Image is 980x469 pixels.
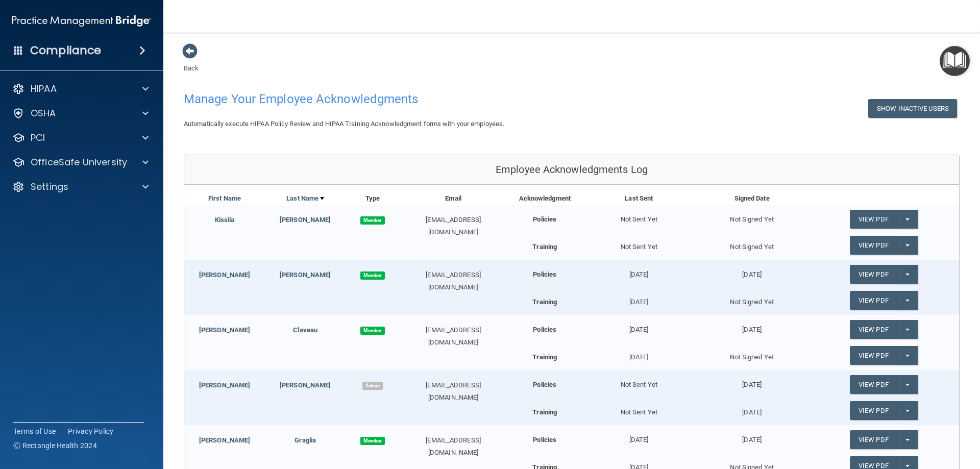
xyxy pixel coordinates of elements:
span: Automatically execute HIPAA Policy Review and HIPAA Training Acknowledgment forms with your emplo... [184,120,504,128]
div: [EMAIL_ADDRESS][DOMAIN_NAME] [400,269,507,293]
a: OfficeSafe University [12,156,149,168]
div: Signed Date [695,192,808,205]
a: [PERSON_NAME] [280,381,331,389]
div: Last Sent [582,192,695,205]
div: [DATE] [695,260,808,281]
a: View PDF [850,236,897,255]
span: Ⓒ Rectangle Health 2024 [13,440,97,451]
b: Training [532,298,557,306]
div: Not Signed Yet [695,205,808,226]
span: Admin [362,382,383,390]
a: Terms of Use [13,426,56,436]
a: OSHA [12,107,149,119]
span: Member [360,437,385,445]
div: Not Signed Yet [695,346,808,363]
span: Member [360,327,385,335]
a: [PERSON_NAME] [280,216,331,224]
p: PCI [31,132,45,144]
div: [DATE] [695,425,808,446]
div: Not Signed Yet [695,236,808,253]
b: Policies [533,326,556,333]
a: Settings [12,181,149,193]
div: Not Sent Yet [582,370,695,391]
a: View PDF [850,265,897,284]
span: Member [360,216,385,225]
div: [DATE] [695,370,808,391]
h4: Manage Your Employee Acknowledgments [184,92,630,106]
a: [PERSON_NAME] [199,436,250,444]
div: [EMAIL_ADDRESS][DOMAIN_NAME] [400,324,507,349]
div: [DATE] [582,315,695,336]
div: [EMAIL_ADDRESS][DOMAIN_NAME] [400,379,507,404]
div: Not Sent Yet [582,236,695,253]
a: [PERSON_NAME] [199,326,250,334]
div: [EMAIL_ADDRESS][DOMAIN_NAME] [400,214,507,238]
b: Training [532,243,557,251]
b: Policies [533,436,556,443]
a: View PDF [850,375,897,394]
p: OSHA [31,107,56,119]
div: [DATE] [582,425,695,446]
p: Settings [31,181,68,193]
a: [PERSON_NAME] [199,381,250,389]
a: [PERSON_NAME] [199,271,250,279]
div: Employee Acknowledgments Log [184,155,959,185]
img: PMB logo [12,11,151,31]
div: [DATE] [695,315,808,336]
b: Policies [533,381,556,388]
div: Not Sent Yet [582,205,695,226]
a: View PDF [850,320,897,339]
a: Privacy Policy [68,426,114,436]
p: HIPAA [31,83,57,95]
div: [DATE] [582,291,695,308]
div: [DATE] [582,346,695,363]
div: Acknowledgment [507,192,583,205]
a: HIPAA [12,83,149,95]
div: Type [346,192,399,205]
div: Email [400,192,507,205]
b: Training [532,408,557,416]
div: Not Sent Yet [582,401,695,418]
h4: Compliance [30,43,101,58]
button: Open Resource Center [940,46,970,76]
a: Kissila [215,216,235,224]
a: Back [184,52,199,72]
a: View PDF [850,401,897,420]
a: View PDF [850,430,897,449]
a: Last Name [286,192,324,205]
a: [PERSON_NAME] [280,271,331,279]
b: Policies [533,270,556,278]
a: Graglia [295,436,316,444]
b: Training [532,353,557,361]
p: OfficeSafe University [31,156,127,168]
div: [DATE] [582,260,695,281]
a: PCI [12,132,149,144]
a: First Name [208,192,241,205]
a: View PDF [850,291,897,310]
span: Member [360,271,385,280]
a: Claveau [293,326,317,334]
button: Show Inactive Users [868,99,957,118]
div: [EMAIL_ADDRESS][DOMAIN_NAME] [400,434,507,459]
a: View PDF [850,210,897,229]
div: Not Signed Yet [695,291,808,308]
b: Policies [533,215,556,223]
div: [DATE] [695,401,808,418]
a: View PDF [850,346,897,365]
